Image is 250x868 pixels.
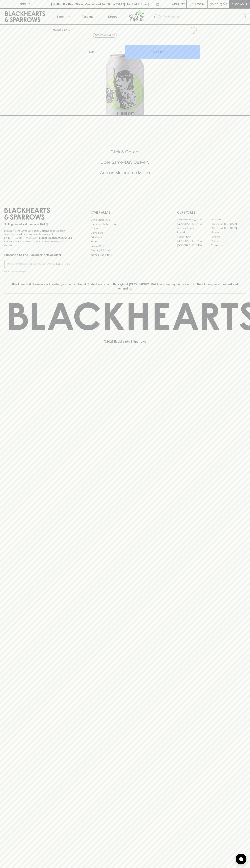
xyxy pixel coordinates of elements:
h5: Uber Same-Day Delivery [4,159,246,165]
a: [GEOGRAPHIC_DATA] [211,222,246,226]
p: Blackhearts & Sparrows acknowledges the traditional Custodians of land throughout [GEOGRAPHIC_DAT... [7,282,243,291]
a: Prahran [211,239,246,243]
a: [GEOGRAPHIC_DATA] [177,222,211,226]
p: Shop [56,14,64,19]
a: [GEOGRAPHIC_DATA] [211,226,246,230]
a: HOME [53,28,61,31]
a: Business & Bulk Gifting [91,222,159,226]
p: Wishlist [172,2,185,6]
a: Terms & Conditions [91,253,159,257]
a: Privacy Policy [91,244,159,248]
a: Stores [100,9,125,24]
img: 50934.png [50,37,200,115]
a: Shipping Information [91,248,159,253]
a: SHOP [64,28,72,31]
a: [GEOGRAPHIC_DATA] [177,239,211,243]
p: OUR STORES [177,210,246,215]
a: Fitzroy [211,230,246,235]
div: Can [88,48,125,55]
input: Try "Pinot noir" [163,14,243,20]
p: Subscribe to The Blackhearts Newsletter [4,253,73,257]
p: Stores [108,14,117,19]
input: e.g. jane@blackheartsandsparrows.com.au [7,261,55,267]
h5: Click & Collect [4,149,246,155]
p: OTHER AREAS [91,210,159,215]
a: [GEOGRAPHIC_DATA] [177,218,211,222]
p: Checkout [231,2,247,6]
a: Contact Us [91,231,159,235]
p: FIND US [19,2,31,6]
a: FAQ's [91,240,159,244]
p: SUBSCRIBE [56,262,71,266]
a: Bottle Drop FAQ's [91,218,159,222]
p: It is against the law to sell or supply alcohol to, or to obtain alcohol on behalf of a person un... [4,229,73,247]
a: Fitzroy North [177,235,211,239]
p: Tastings [82,14,93,19]
button: ADD TO CART [125,45,200,59]
a: Tastings [75,9,100,24]
a: Elwood [177,230,211,235]
div: Call to action block [4,135,246,194]
button: Add to wishlist [93,33,117,38]
a: Brunswick West [177,226,211,230]
p: $0.00 [210,2,218,6]
a: Careers [91,226,159,231]
strong: Liquor License #32064953 [39,236,72,239]
p: 0 [224,3,226,5]
a: [GEOGRAPHIC_DATA] [177,243,211,248]
h5: Across Melbourne Metro [4,170,246,176]
p: Login [195,2,204,6]
a: Geelong [211,235,246,239]
a: Gift Cards [91,235,159,239]
button: SUBSCRIBE [55,260,73,268]
img: bubble-icon [239,857,243,861]
p: Sibling owned and run since [DATE] [4,223,73,226]
button: Shop [50,9,75,24]
a: Thornbury [211,243,246,248]
a: Braddon [211,218,246,222]
button: Add to wishlist [188,26,198,35]
p: ADD TO CART [153,50,172,54]
p: Can [89,50,95,54]
p: We will never spam you [4,270,73,273]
